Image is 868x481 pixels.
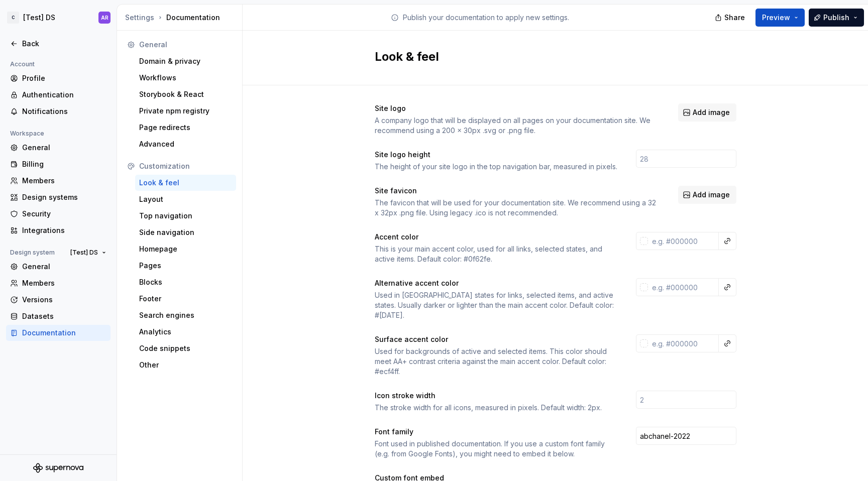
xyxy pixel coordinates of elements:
a: Pages [135,258,236,274]
p: Publish your documentation to apply new settings. [403,13,569,23]
div: Site favicon [375,186,660,196]
button: Settings [125,13,154,23]
button: Share [710,9,751,27]
a: Storybook & React [135,86,236,102]
div: Private npm registry [139,106,232,116]
a: Workflows [135,70,236,86]
div: Storybook & React [139,89,232,99]
div: Layout [139,194,232,204]
a: Side navigation [135,224,236,240]
a: Search engines [135,307,236,323]
a: Page redirects [135,119,236,136]
div: Design systems [22,192,106,202]
div: Code snippets [139,343,232,353]
a: General [6,259,111,275]
div: Billing [22,159,106,169]
div: This is your main accent color, used for all links, selected states, and active items. Default co... [375,244,618,264]
div: Footer [139,294,232,304]
a: Notifications [6,103,111,119]
div: A company logo that will be displayed on all pages on your documentation site. We recommend using... [375,115,660,136]
h2: Look & feel [375,49,724,65]
div: The stroke width for all icons, measured in pixels. Default width: 2px. [375,403,618,413]
div: Top navigation [139,211,232,221]
div: Notifications [22,106,106,116]
div: General [22,143,106,153]
button: C[Test] DSAR [2,7,115,29]
a: Code snippets [135,340,236,356]
div: C [7,12,19,24]
div: Search engines [139,310,232,320]
div: Homepage [139,244,232,254]
a: Documentation [6,325,111,341]
div: Workflows [139,73,232,83]
div: The favicon that will be used for your documentation site. We recommend using a 32 x 32px .png fi... [375,198,660,218]
a: Homepage [135,241,236,257]
input: e.g. #000000 [648,232,719,250]
span: Publish [823,13,849,23]
a: General [6,140,111,156]
a: Look & feel [135,175,236,191]
div: Back [22,39,106,49]
button: Add image [678,186,736,204]
div: Documentation [125,13,238,23]
a: Footer [135,291,236,307]
div: Domain & privacy [139,56,232,66]
div: Page redirects [139,123,232,133]
div: Security [22,209,106,219]
div: Integrations [22,225,106,235]
span: Preview [762,13,790,23]
div: General [139,40,232,50]
div: Members [22,278,106,288]
a: Layout [135,191,236,207]
div: Surface accent color [375,334,618,344]
div: Icon stroke width [375,391,618,401]
div: Members [22,176,106,186]
button: Add image [678,103,736,122]
span: Share [724,13,745,23]
div: Pages [139,261,232,271]
a: Analytics [135,324,236,340]
div: Site logo height [375,150,618,160]
a: Versions [6,292,111,308]
a: Profile [6,70,111,86]
div: Analytics [139,327,232,337]
input: Inter, Arial, sans-serif [636,427,736,445]
div: Accent color [375,232,618,242]
a: Advanced [135,136,236,152]
div: Versions [22,295,106,305]
div: Side navigation [139,227,232,237]
div: The height of your site logo in the top navigation bar, measured in pixels. [375,162,618,172]
button: Preview [755,9,805,27]
div: Blocks [139,277,232,287]
div: Used for backgrounds of active and selected items. This color should meet AA+ contrast criteria a... [375,346,618,377]
button: Publish [809,9,864,27]
div: Profile [22,73,106,83]
a: Members [6,173,111,189]
input: 2 [636,391,736,409]
div: AR [101,14,108,22]
a: Top navigation [135,208,236,224]
span: Add image [693,190,730,200]
a: Other [135,357,236,373]
div: Datasets [22,311,106,321]
div: Font used in published documentation. If you use a custom font family (e.g. from Google Fonts), y... [375,439,618,459]
div: Other [139,360,232,370]
a: Back [6,36,111,52]
a: Security [6,206,111,222]
div: Customization [139,161,232,171]
input: 28 [636,150,736,168]
div: Documentation [22,328,106,338]
svg: Supernova Logo [33,463,83,473]
a: Billing [6,156,111,172]
a: Authentication [6,87,111,103]
div: Authentication [22,90,106,100]
div: Font family [375,427,618,437]
div: Account [6,58,39,70]
div: [Test] DS [23,13,55,23]
div: Advanced [139,139,232,149]
a: Design systems [6,189,111,205]
div: Site logo [375,103,660,113]
input: e.g. #000000 [648,278,719,296]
